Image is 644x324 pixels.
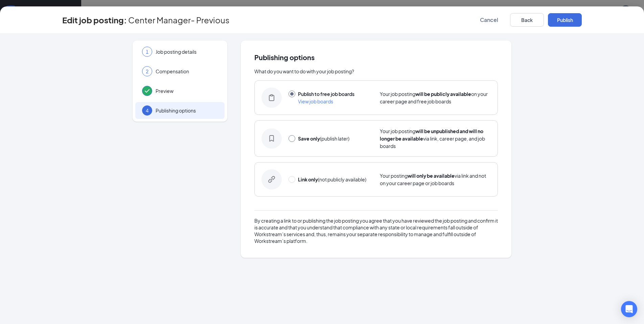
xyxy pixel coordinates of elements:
span: Publishing options [254,54,498,61]
strong: Link only [298,176,318,182]
strong: will only be available [408,173,455,179]
span: View job boards [298,98,333,104]
strong: will be publicly available [415,91,471,97]
span: 4 [146,107,148,114]
button: Back [510,13,544,27]
svg: SaveOnlyIcon [268,135,275,142]
span: Center Manager- Previous [128,17,229,23]
strong: Save only [298,135,320,142]
span: Your job posting on your career page and free job boards [380,91,488,104]
span: (publish later) [298,135,349,142]
svg: Checkmark [143,87,151,95]
span: Cancel [480,17,498,23]
button: Cancel [472,13,506,27]
span: Job posting details [156,48,218,55]
span: Compensation [156,68,218,75]
span: Publishing options [156,107,218,114]
button: Publish [548,13,582,27]
span: Preview [156,88,218,94]
span: (not publicly available) [298,176,366,182]
span: 2 [146,68,148,75]
span: Your job posting via link, career page, and job boards [380,128,485,149]
span: Publish to free job boards [298,91,354,97]
svg: BoardIcon [268,94,275,101]
strong: will be unpublished and will no longer be available [380,128,483,142]
div: By creating a link to or publishing the job posting you agree that you have reviewed the job post... [254,217,498,244]
div: Open Intercom Messenger [621,301,637,317]
span: What do you want to do with your job posting? [254,68,354,74]
svg: LinkOnlyIcon [268,176,275,183]
span: 1 [146,48,148,55]
span: Your posting via link and not on your career page or job boards [380,173,486,186]
h3: Edit job posting: [62,14,127,26]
